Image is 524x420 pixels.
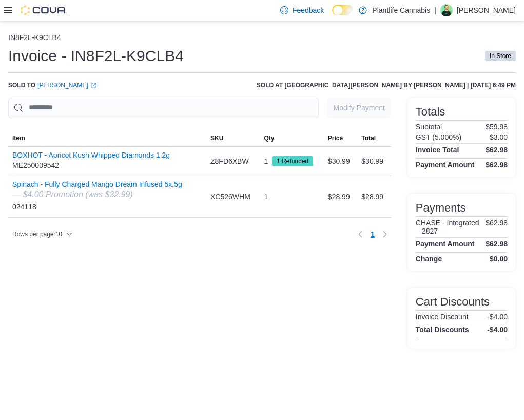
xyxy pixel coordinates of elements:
h4: Invoice Total [416,146,459,154]
button: Item [8,130,206,146]
span: Feedback [293,5,324,15]
h6: Subtotal [416,123,442,131]
span: 1 [371,229,375,239]
span: 1 Refunded [277,157,308,166]
p: [PERSON_NAME] [457,4,516,16]
span: Rows per page : 10 [12,230,62,238]
button: Rows per page:10 [8,228,76,240]
button: Modify Payment [327,98,391,118]
svg: External link [90,83,96,89]
button: IN8F2L-K9CLB4 [8,33,61,42]
div: $30.99 [357,151,391,171]
button: Previous page [354,228,366,240]
span: 1 Refunded [272,156,313,166]
div: ME250009542 [12,151,170,171]
h6: CHASE - Integrated [416,219,479,227]
h4: Payment Amount [416,161,475,169]
input: Dark Mode [332,5,354,15]
p: $3.00 [490,133,508,141]
nav: Pagination for table: MemoryTable from EuiInMemoryTable [354,226,391,242]
span: XC526WHM [210,190,250,203]
div: $28.99 [324,186,357,207]
div: Sold to [8,81,96,89]
button: Qty [260,130,323,146]
span: Total [361,134,376,142]
h6: Invoice Discount [416,313,469,321]
span: SKU [210,134,223,142]
p: $59.98 [486,123,508,131]
button: SKU [206,130,260,146]
nav: An example of EuiBreadcrumbs [8,33,516,44]
h4: Total Discounts [416,326,469,334]
span: Item [12,134,25,142]
button: Spinach - Fully Charged Mango Dream Infused 5x.5g [12,180,182,188]
h4: $62.98 [486,161,508,169]
div: Brad Christensen [440,4,453,16]
button: Price [324,130,357,146]
button: Page 1 of 1 [366,226,379,242]
h4: $62.98 [486,240,508,248]
span: In Store [490,51,511,61]
p: -$4.00 [487,313,508,321]
p: $62.98 [486,219,508,235]
div: — $4.00 Promotion (was $32.99) [12,188,182,201]
div: 024118 [12,180,182,213]
a: [PERSON_NAME]External link [37,81,96,89]
p: | [434,4,436,16]
span: Qty [264,134,274,142]
span: Modify Payment [333,103,384,113]
input: This is a search bar. As you type, the results lower in the page will automatically filter. [8,98,319,118]
p: Plantlife Cannabis [372,4,430,16]
h3: Totals [416,106,445,118]
h3: Payments [416,202,466,214]
h1: Invoice - IN8F2L-K9CLB4 [8,46,184,66]
button: Total [357,130,391,146]
img: Cova [21,5,67,15]
h4: $62.98 [486,146,508,154]
h4: -$4.00 [487,326,508,334]
h4: $0.00 [490,255,508,263]
div: $30.99 [324,151,357,171]
span: Price [328,134,343,142]
button: BOXHOT - Apricot Kush Whipped Diamonds 1.2g [12,151,170,159]
div: 1 [264,190,268,203]
h6: Sold at [GEOGRAPHIC_DATA][PERSON_NAME] by [PERSON_NAME] | [DATE] 6:49 PM [257,81,516,89]
h4: Change [416,255,442,263]
span: In Store [485,51,516,61]
h6: 2827 [422,227,479,235]
ul: Pagination for table: MemoryTable from EuiInMemoryTable [366,226,379,242]
h3: Cart Discounts [416,296,490,308]
div: 1 [264,155,313,167]
h4: Payment Amount [416,240,475,248]
div: $28.99 [357,186,391,207]
span: Z8FD6XBW [210,155,249,167]
h6: GST (5.000%) [416,133,461,141]
button: Next page [379,228,391,240]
